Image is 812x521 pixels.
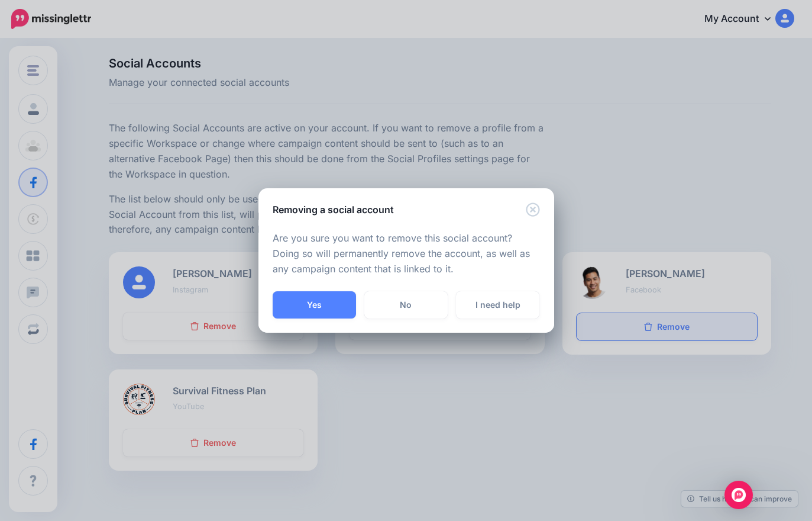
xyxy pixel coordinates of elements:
a: No [364,291,448,319]
p: Are you sure you want to remove this social account? Doing so will permanently remove the account... [273,231,540,277]
h5: Removing a social account [273,202,394,217]
a: I need help [456,291,539,319]
div: Open Intercom Messenger [724,481,753,509]
button: Yes [273,291,356,319]
button: Close [526,202,540,217]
